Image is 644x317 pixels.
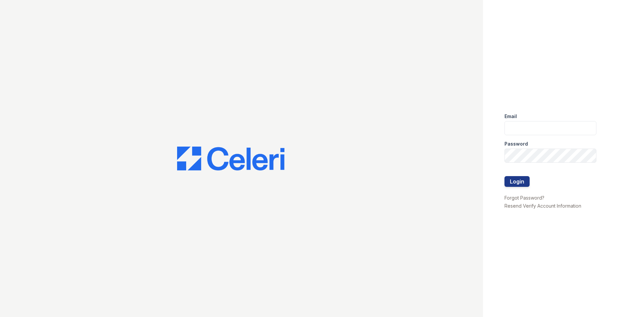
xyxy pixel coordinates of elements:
[504,113,517,120] label: Email
[504,203,581,209] a: Resend Verify Account Information
[504,141,528,147] label: Password
[177,147,284,171] img: CE_Logo_Blue-a8612792a0a2168367f1c8372b55b34899dd931a85d93a1a3d3e32e68fde9ad4.png
[504,195,544,201] a: Forgot Password?
[504,176,530,187] button: Login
